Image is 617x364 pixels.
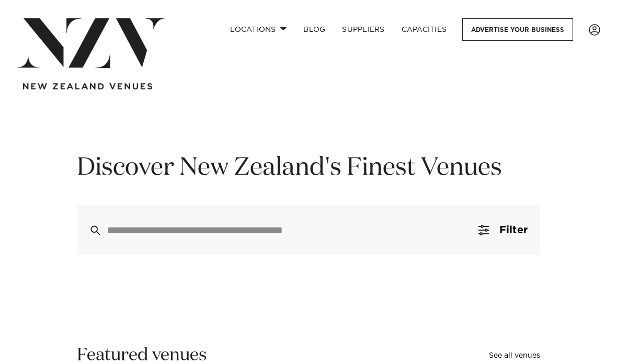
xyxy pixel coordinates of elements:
img: new-zealand-venues-text.png [23,83,152,90]
a: Capacities [393,18,455,41]
a: See all venues [489,352,540,359]
a: Locations [222,18,295,41]
img: nzv-logo.png [17,18,165,68]
h1: Discover New Zealand's Finest Venues [77,152,540,184]
button: Filter [466,205,540,255]
span: Filter [499,225,528,235]
a: Advertise your business [462,18,573,41]
a: BLOG [295,18,334,41]
a: SUPPLIERS [334,18,393,41]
